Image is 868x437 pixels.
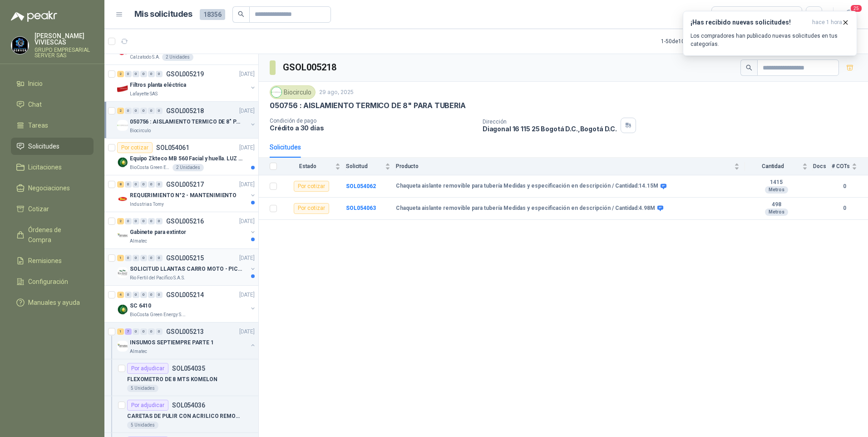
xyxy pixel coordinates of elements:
p: SC 6410 [130,302,151,310]
div: 0 [133,218,139,224]
a: 2 0 0 0 0 0 GSOL005219[DATE] Company LogoFiltros planta eléctricaLafayette SAS [117,69,256,98]
a: 2 0 0 0 0 0 GSOL005218[DATE] Company Logo050756 : AISLAMIENTO TERMICO DE 8" PARA TUBERIABiocirculo [117,105,256,134]
span: Cantidad [745,163,800,169]
b: Chaqueta aislante removible para tubería Medidas y especificación en descripción / Cantidad:4.98M [396,205,655,212]
p: FLEXOMETRO DE 8 MTS KOMELON [127,375,217,384]
div: 0 [125,218,132,224]
div: 0 [133,181,139,188]
div: 0 [148,218,155,224]
p: [DATE] [239,144,255,152]
img: Company Logo [11,37,29,54]
b: 498 [745,201,808,209]
span: Estado [282,163,333,169]
p: BioCosta Green Energy S.A.S [130,164,171,171]
p: Diagonal 16 115 25 Bogotá D.C. , Bogotá D.C. [483,125,617,133]
div: 0 [125,255,132,261]
div: Solicitudes [270,142,301,152]
div: 0 [125,181,132,188]
div: 0 [140,181,147,188]
p: Filtros planta eléctrica [130,81,186,89]
p: [DATE] [239,70,255,79]
div: 0 [133,328,139,335]
a: 2 0 0 0 0 0 GSOL005216[DATE] Company LogoGabinete para extintorAlmatec [117,216,256,245]
span: # COTs [832,163,850,169]
p: SOLICITUD LLANTAS CARRO MOTO - PICHINDE [130,265,243,273]
img: Company Logo [117,230,128,241]
a: SOL054063 [346,205,376,211]
a: Licitaciones [11,159,94,176]
div: Por cotizar [117,142,153,153]
p: GRUPO EMPRESARIAL SERVER SAS [35,47,94,58]
p: Almatec [130,238,147,245]
a: Chat [11,96,94,113]
img: Company Logo [117,304,128,315]
img: Company Logo [117,120,128,131]
p: Crédito a 30 días [270,124,475,132]
div: 8 [117,181,124,188]
div: 0 [133,71,139,77]
th: Solicitud [346,158,396,175]
div: Metros [765,209,788,216]
span: 25 [850,4,863,13]
p: [DATE] [239,107,255,115]
div: 0 [140,328,147,335]
div: 0 [140,71,147,77]
a: 8 0 0 0 0 0 GSOL005217[DATE] Company LogoREQUERIMIENTO N°2 - MANTENIMIENTOIndustrias Tomy [117,179,256,208]
a: Solicitudes [11,138,94,155]
div: 0 [156,218,163,224]
p: 050756 : AISLAMIENTO TERMICO DE 8" PARA TUBERIA [270,101,466,110]
div: Por cotizar [294,181,329,192]
p: [DATE] [239,328,255,336]
p: REQUERIMIENTO N°2 - MANTENIMIENTO [130,191,237,200]
p: Equipo Zkteco MB 560 Facial y huella. LUZ VISIBLE [130,154,243,163]
p: [DATE] [239,180,255,189]
a: Por cotizarSOL054061[DATE] Company LogoEquipo Zkteco MB 560 Facial y huella. LUZ VISIBLEBioCosta ... [104,139,258,175]
a: Configuración [11,273,94,290]
a: Negociaciones [11,179,94,197]
div: Por adjudicar [127,400,168,411]
div: Todas [717,10,736,20]
img: Company Logo [117,341,128,352]
div: 0 [148,255,155,261]
div: 0 [140,292,147,298]
span: Órdenes de Compra [28,225,85,245]
p: [DATE] [239,291,255,299]
div: 5 Unidades [127,422,158,429]
div: Por adjudicar [127,363,168,374]
p: [DATE] [239,254,255,263]
span: Chat [28,99,42,109]
a: SOL054062 [346,183,376,189]
img: Company Logo [117,157,128,168]
img: Logo peakr [11,11,57,22]
p: SOL054036 [172,402,205,408]
th: Producto [396,158,745,175]
div: 0 [156,328,163,335]
p: SOL054035 [172,365,205,372]
a: Por adjudicarSOL054036CARETAS DE PULIR CON ACRILICO REMOVIBLE5 Unidades [104,396,258,433]
div: 0 [125,108,132,114]
b: 0 [832,182,857,191]
div: 0 [148,328,155,335]
a: 4 0 0 0 0 0 GSOL005214[DATE] Company LogoSC 6410BioCosta Green Energy S.A.S [117,289,256,318]
p: GSOL005217 [166,181,204,188]
div: 0 [148,108,155,114]
span: Cotizar [28,204,49,214]
p: Biocirculo [130,127,151,134]
div: 1 [117,328,124,335]
div: 5 Unidades [127,385,158,392]
div: 0 [156,71,163,77]
img: Company Logo [117,267,128,278]
span: search [746,65,752,71]
div: 0 [148,181,155,188]
div: 0 [140,218,147,224]
p: GSOL005214 [166,292,204,298]
div: 0 [148,292,155,298]
p: GSOL005216 [166,218,204,224]
img: Company Logo [117,83,128,94]
b: 1415 [745,179,808,186]
div: 0 [156,108,163,114]
div: 0 [125,71,132,77]
div: Biocirculo [270,85,316,99]
p: Los compradores han publicado nuevas solicitudes en tus categorías. [690,32,849,48]
div: 7 [125,328,132,335]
